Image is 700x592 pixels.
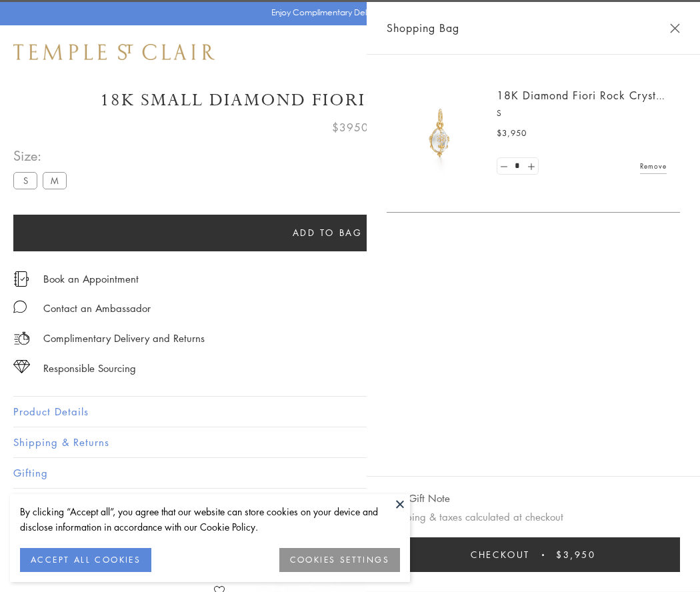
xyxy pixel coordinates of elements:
label: S [13,172,37,189]
span: Add to bag [293,225,363,240]
p: Enjoy Complimentary Delivery & Returns [271,6,423,19]
a: Book an Appointment [43,271,139,286]
span: $3950 [332,119,369,136]
button: ACCEPT ALL COOKIES [20,548,151,572]
button: Shipping & Returns [13,427,687,457]
p: Complimentary Delivery and Returns [43,330,205,347]
div: By clicking “Accept all”, you agree that our website can store cookies on your device and disclos... [20,504,400,535]
div: Responsible Sourcing [43,360,136,377]
button: COOKIES SETTINGS [279,548,400,572]
p: S [497,107,667,120]
a: Set quantity to 2 [524,158,537,175]
img: P51889-E11FIORI [400,93,480,173]
img: icon_appointment.svg [13,271,29,287]
button: Product Details [13,397,687,427]
div: Contact an Ambassador [43,300,151,317]
button: Gifting [13,458,687,488]
span: $3,950 [497,127,527,140]
a: Remove [640,159,667,173]
span: $3,950 [556,547,596,562]
button: Close Shopping Bag [670,23,680,33]
img: Temple St. Clair [13,44,215,60]
img: MessageIcon-01_2.svg [13,300,27,313]
button: Add Gift Note [387,490,450,507]
label: M [43,172,67,189]
img: icon_delivery.svg [13,330,30,347]
a: Set quantity to 0 [497,158,511,175]
button: Checkout $3,950 [387,537,680,572]
span: Checkout [471,547,530,562]
img: icon_sourcing.svg [13,360,30,373]
button: Add to bag [13,215,641,251]
span: Shopping Bag [387,19,459,37]
p: Shipping & taxes calculated at checkout [387,509,680,525]
h1: 18K Small Diamond Fiori Rock Crystal Amulet [13,89,687,112]
span: Size: [13,145,72,167]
